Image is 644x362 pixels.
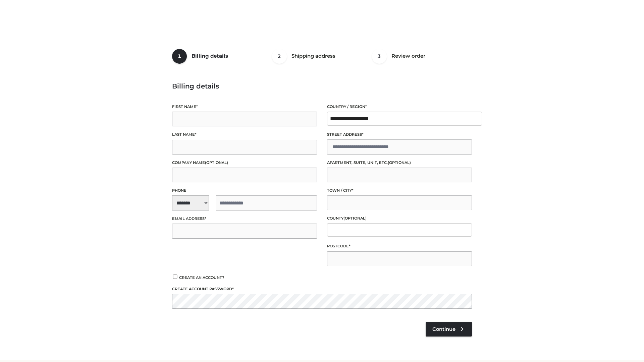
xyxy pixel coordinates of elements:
label: First name [172,104,317,110]
span: 3 [372,49,387,64]
span: 2 [272,49,287,64]
label: Postcode [327,243,472,249]
h3: Billing details [172,82,472,90]
label: Apartment, suite, unit, etc. [327,160,472,166]
label: Create account password [172,286,472,292]
label: Town / City [327,187,472,194]
span: Review order [391,53,425,59]
label: Email address [172,216,317,222]
label: Phone [172,187,317,194]
span: Shipping address [291,53,335,59]
span: (optional) [343,216,367,221]
span: Continue [432,326,455,332]
a: Continue [426,322,472,337]
span: Billing details [192,53,228,59]
label: Street address [327,131,472,138]
span: Create an account? [179,275,224,280]
label: Country / Region [327,104,472,110]
input: Create an account? [172,275,178,279]
label: Company name [172,160,317,166]
span: (optional) [205,160,228,165]
span: (optional) [388,160,411,165]
label: Last name [172,131,317,138]
span: 1 [172,49,187,64]
label: County [327,215,472,222]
